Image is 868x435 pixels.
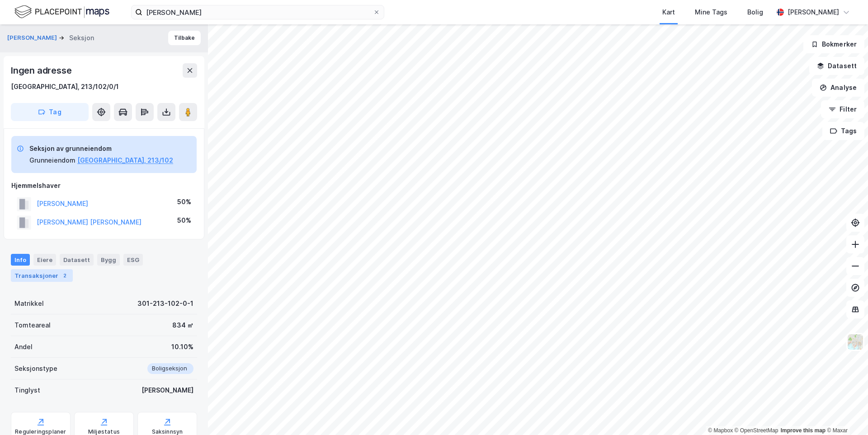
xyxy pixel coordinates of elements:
[171,341,193,352] div: 10.10%
[123,254,143,266] div: ESG
[14,363,57,374] div: Seksjonstype
[97,254,120,266] div: Bygg
[14,341,33,352] div: Andel
[662,7,675,18] div: Kart
[823,392,868,435] div: Kontrollprogram for chat
[137,298,193,309] div: 301-213-102-0-1
[7,33,59,42] button: [PERSON_NAME]
[168,31,201,45] button: Tilbake
[142,385,193,396] div: [PERSON_NAME]
[821,100,864,118] button: Filter
[177,196,191,207] div: 50%
[809,57,864,75] button: Datasett
[747,7,763,18] div: Bolig
[803,35,864,53] button: Bokmerker
[812,79,864,97] button: Analyse
[14,298,44,309] div: Matrikkel
[823,392,868,435] iframe: Chat Widget
[781,427,826,434] a: Improve this map
[847,333,864,351] img: Z
[788,7,839,18] div: [PERSON_NAME]
[69,33,94,43] div: Seksjon
[11,63,73,78] div: Ingen adresse
[11,81,119,92] div: [GEOGRAPHIC_DATA], 213/102/0/1
[77,155,173,166] button: [GEOGRAPHIC_DATA], 213/102
[142,5,373,19] input: Søk på adresse, matrikkel, gårdeiere, leietakere eller personer
[708,427,733,434] a: Mapbox
[735,427,778,434] a: OpenStreetMap
[11,180,197,191] div: Hjemmelshaver
[29,155,75,166] div: Grunneiendom
[14,4,109,20] img: logo.f888ab2527a4732fd821a326f86c7f29.svg
[14,320,51,331] div: Tomteareal
[11,269,73,282] div: Transaksjoner
[60,254,94,266] div: Datasett
[11,254,30,266] div: Info
[172,320,193,331] div: 834 ㎡
[14,385,40,396] div: Tinglyst
[11,103,89,121] button: Tag
[695,7,727,18] div: Mine Tags
[60,271,69,280] div: 2
[177,215,191,226] div: 50%
[822,122,864,140] button: Tags
[29,143,173,154] div: Seksjon av grunneiendom
[33,254,56,266] div: Eiere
